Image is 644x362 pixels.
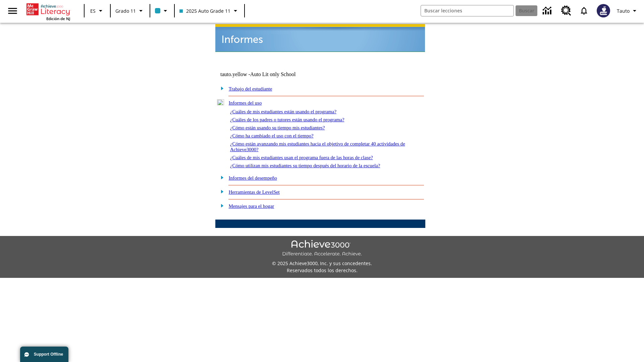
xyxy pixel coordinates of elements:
[230,155,373,160] a: ¿Cuáles de mis estudiantes usan el programa fuera de las horas de clase?
[230,109,336,114] a: ¿Cuáles de mis estudiantes están usando el programa?
[217,174,224,180] img: plus.gif
[539,2,557,20] a: Centro de información
[230,117,344,122] a: ¿Cuáles de los padres o tutores están usando el programa?
[229,203,274,209] a: Mensajes para el hogar
[215,24,425,52] img: header
[575,2,593,19] a: Notificaciones
[217,202,224,208] img: plus.gif
[46,16,70,21] span: Edición de NJ
[220,71,344,77] td: tauto.yellow -
[230,133,314,138] a: ¿Cómo ha cambiado el uso con el tiempo?
[229,189,280,195] a: Herramientas de LevelSet
[250,71,296,77] nobr: Auto Lit only School
[217,188,224,194] img: plus.gif
[3,1,22,21] button: Abrir el menú lateral
[421,5,514,16] input: Buscar campo
[230,163,380,168] a: ¿Cómo utilizan mis estudiantes su tiempo después del horario de la escuela?
[87,5,108,17] button: Lenguaje: ES, Selecciona un idioma
[113,5,148,17] button: Grado: Grado 11, Elige un grado
[282,240,362,257] img: Achieve3000 Differentiate Accelerate Achieve
[230,125,325,130] a: ¿Cómo están usando su tiempo mis estudiantes?
[229,175,277,181] a: Informes del desempeño
[617,7,630,14] span: Tauto
[593,2,614,19] button: Escoja un nuevo avatar
[614,5,641,17] button: Perfil/Configuración
[217,85,224,91] img: plus.gif
[152,5,172,17] button: El color de la clase es azul claro. Cambiar el color de la clase.
[34,352,63,357] span: Support Offline
[20,347,68,362] button: Support Offline
[557,2,575,20] a: Centro de recursos, Se abrirá en una pestaña nueva.
[179,7,230,14] span: 2025 Auto Grade 11
[229,86,272,92] a: Trabajo del estudiante
[230,141,405,152] a: ¿Cómo están avanzando mis estudiantes hacia el objetivo de completar 40 actividades de Achieve3000?
[229,100,262,106] a: Informes del uso
[177,5,242,17] button: Clase: 2025 Auto Grade 11, Selecciona una clase
[115,7,136,14] span: Grado 11
[90,7,96,14] span: ES
[597,4,610,17] img: Avatar
[217,99,224,105] img: minus.gif
[26,2,70,21] div: Portada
